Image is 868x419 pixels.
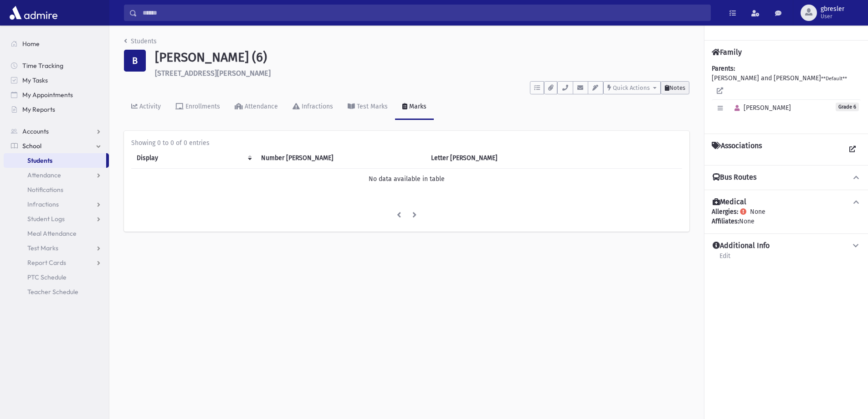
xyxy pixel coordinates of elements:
[131,168,682,189] td: No data available in table
[22,91,73,99] span: My Appointments
[712,48,742,57] h4: Family
[155,69,689,78] h6: [STREET_ADDRESS][PERSON_NAME]
[27,229,77,238] span: Meal Attendance
[712,197,861,207] button: Medical
[4,255,109,270] a: Report Cards
[4,182,109,197] a: Notifications
[661,81,689,94] button: Notes
[124,37,157,45] a: Students
[821,5,844,13] span: gbresler
[7,4,60,22] img: AdmirePro
[712,241,861,251] button: Additional Info
[22,105,55,114] span: My Reports
[243,103,278,110] div: Attendance
[27,244,58,252] span: Test Marks
[713,241,770,251] h4: Additional Info
[124,36,157,50] nav: breadcrumb
[712,217,739,225] b: Affiliates:
[836,103,859,111] span: Grade 6
[4,139,109,153] a: School
[4,241,109,255] a: Test Marks
[4,226,109,241] a: Meal Attendance
[4,124,109,139] a: Accounts
[4,285,109,299] a: Teacher Schedule
[131,138,682,148] div: Showing 0 to 0 of 0 entries
[27,200,59,208] span: Infractions
[4,212,109,226] a: Student Logs
[712,207,861,226] div: None
[712,64,861,126] div: [PERSON_NAME] and [PERSON_NAME]
[131,148,256,169] th: Display
[27,186,63,194] span: Notifications
[355,103,388,110] div: Test Marks
[285,94,340,120] a: Infractions
[4,197,109,212] a: Infractions
[4,102,109,117] a: My Reports
[155,50,689,65] h1: [PERSON_NAME] (6)
[137,5,710,21] input: Search
[184,103,220,110] div: Enrollments
[4,270,109,285] a: PTC Schedule
[300,103,333,110] div: Infractions
[407,103,426,110] div: Marks
[4,168,109,182] a: Attendance
[4,73,109,88] a: My Tasks
[4,153,106,168] a: Students
[27,259,66,267] span: Report Cards
[124,50,146,72] div: B
[124,94,168,120] a: Activity
[138,103,161,110] div: Activity
[713,173,756,182] h4: Bus Routes
[712,141,762,158] h4: Associations
[712,173,861,182] button: Bus Routes
[22,40,40,48] span: Home
[22,142,41,150] span: School
[712,65,735,72] b: Parents:
[27,156,52,165] span: Students
[340,94,395,120] a: Test Marks
[4,58,109,73] a: Time Tracking
[22,76,48,84] span: My Tasks
[27,215,65,223] span: Student Logs
[712,217,861,226] div: None
[712,208,738,216] b: Allergies:
[719,251,731,267] a: Edit
[22,62,63,70] span: Time Tracking
[613,84,650,91] span: Quick Actions
[395,94,434,120] a: Marks
[227,94,285,120] a: Attendance
[256,148,426,169] th: Number Mark
[4,88,109,102] a: My Appointments
[4,36,109,51] a: Home
[27,171,61,179] span: Attendance
[844,141,861,158] a: View all Associations
[426,148,573,169] th: Letter Mark
[27,273,67,281] span: PTC Schedule
[730,104,791,112] span: [PERSON_NAME]
[669,84,685,91] span: Notes
[168,94,227,120] a: Enrollments
[821,13,844,20] span: User
[27,288,78,296] span: Teacher Schedule
[713,197,746,207] h4: Medical
[22,127,49,135] span: Accounts
[603,81,661,94] button: Quick Actions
